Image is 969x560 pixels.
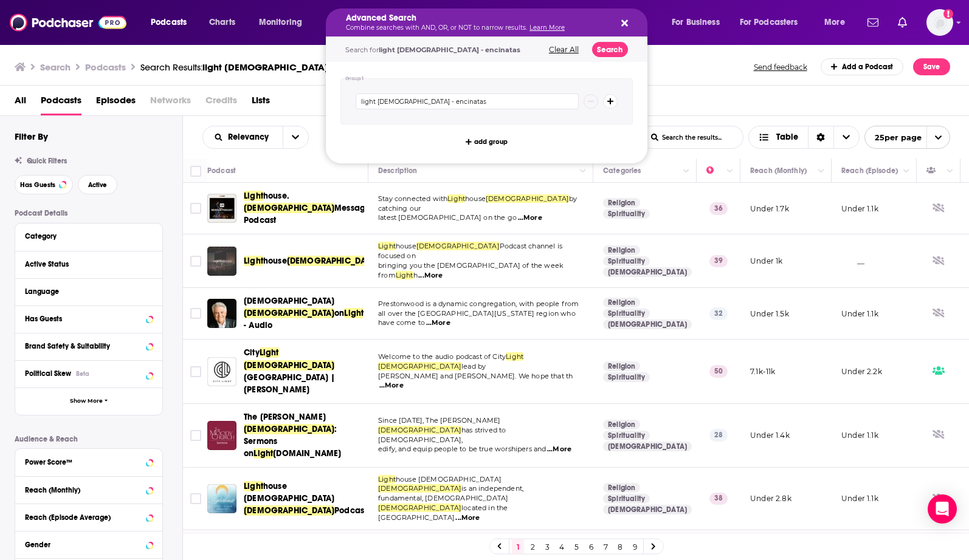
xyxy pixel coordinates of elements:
[750,309,789,319] p: Under 1.5k
[928,494,957,524] div: Open Intercom Messenger
[209,14,235,31] span: Charts
[142,13,202,32] button: open menu
[40,61,71,73] h3: Search
[345,76,364,81] h4: Group 1
[25,260,145,268] div: Active Status
[345,46,520,54] span: Search for
[244,203,334,213] span: [DEMOGRAPHIC_DATA]
[750,203,789,214] p: Under 1.7k
[190,366,201,377] span: Toggle select row
[396,242,416,250] span: house
[253,448,273,459] span: Light
[529,24,565,32] a: Learn More
[207,247,236,276] img: Lighthouse Church Podcast
[190,493,201,504] span: Toggle select row
[85,61,126,73] h3: Podcasts
[841,256,864,266] p: __
[25,366,153,381] button: Political SkewBeta
[603,245,640,255] a: Religion
[344,308,364,318] span: Light
[378,194,447,203] span: Stay connected with
[541,539,553,554] a: 3
[207,299,236,328] img: Prestonwood Baptist Church on Lightsource.com - Audio
[244,295,364,332] a: [DEMOGRAPHIC_DATA][DEMOGRAPHIC_DATA]onLight[DOMAIN_NAME] - Audio
[15,90,26,115] a: All
[462,134,511,149] button: add group
[25,228,153,244] button: Category
[150,90,191,115] span: Networks
[96,90,136,115] span: Episodes
[207,421,236,450] a: The Moody Church: Sermons on Lightsource.com
[356,94,579,109] input: Type a keyword or phrase...
[556,539,568,554] a: 4
[259,14,302,31] span: Monitoring
[913,58,950,75] button: Save
[202,61,379,73] span: light [DEMOGRAPHIC_DATA] - encinatas
[599,539,612,554] a: 7
[287,256,378,266] span: [DEMOGRAPHIC_DATA]
[10,11,126,34] a: Podchaser - Follow, Share and Rate Podcasts
[207,357,236,386] img: City Light Church Las Vegas | Jabin Chavez
[614,539,626,554] a: 8
[15,435,163,443] p: Audience & Reach
[841,366,882,377] p: Under 2.2k
[25,311,153,326] button: Has Guests
[25,342,142,350] div: Brand Safety & Suitability
[750,62,811,72] button: Send feedback
[723,164,737,179] button: Column Actions
[378,352,506,361] span: Welcome to the audio podcast of City
[709,429,728,441] p: 28
[25,509,153,524] button: Reach (Episode Average)
[709,307,728,319] p: 32
[943,164,957,179] button: Column Actions
[88,182,107,188] span: Active
[140,61,379,73] a: Search Results:light [DEMOGRAPHIC_DATA] - encinatas
[841,493,878,504] p: Under 1.1k
[603,431,650,440] a: Spirituality
[821,58,904,75] a: Add a Podcast
[25,315,142,323] div: Has Guests
[378,309,576,327] span: all over the [GEOGRAPHIC_DATA][US_STATE] region who have come to
[25,369,71,378] span: Political Skew
[603,420,640,429] a: Religion
[201,13,243,32] a: Charts
[334,505,367,516] span: Podcast
[926,9,953,36] span: Logged in as shcarlos
[378,504,461,512] span: [DEMOGRAPHIC_DATA]
[816,13,860,32] button: open menu
[244,505,334,516] span: [DEMOGRAPHIC_DATA]
[228,133,273,142] span: Relevancy
[244,190,364,227] a: Lighthouse.[DEMOGRAPHIC_DATA]Message Podcast
[547,445,571,454] span: ...More
[207,194,236,223] img: Lighthouse.Church Message Podcast
[203,133,283,142] button: open menu
[750,430,790,440] p: Under 1.4k
[629,539,641,554] a: 9
[413,271,418,279] span: h
[70,398,103,405] span: Show More
[418,271,443,281] span: ...More
[378,426,506,444] span: has strived to [DEMOGRAPHIC_DATA],
[205,90,237,115] span: Credits
[244,412,326,422] span: The [PERSON_NAME]
[379,46,520,54] span: light [DEMOGRAPHIC_DATA] - encinatas
[603,442,692,451] a: [DEMOGRAPHIC_DATA]
[506,352,523,361] span: Light
[25,284,153,299] button: Language
[824,14,845,31] span: More
[78,175,117,194] button: Active
[15,209,163,217] p: Podcast Details
[748,126,860,149] h2: Choose View
[841,430,878,440] p: Under 1.1k
[25,338,153,353] a: Brand Safety & Suitability
[814,164,829,179] button: Column Actions
[207,484,236,513] img: Lighthouse Baptist Church Podcast
[244,360,334,370] span: [DEMOGRAPHIC_DATA]
[926,9,953,36] button: Show profile menu
[545,46,582,54] button: Clear All
[426,318,450,328] span: ...More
